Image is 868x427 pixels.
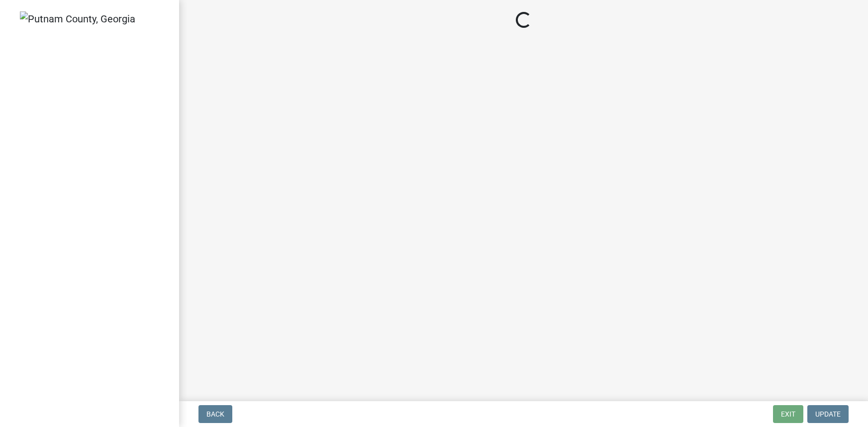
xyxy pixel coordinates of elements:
[198,405,232,423] button: Back
[807,405,849,423] button: Update
[20,11,135,26] img: Putnam County, Georgia
[206,410,224,418] span: Back
[773,405,803,423] button: Exit
[815,410,841,418] span: Update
